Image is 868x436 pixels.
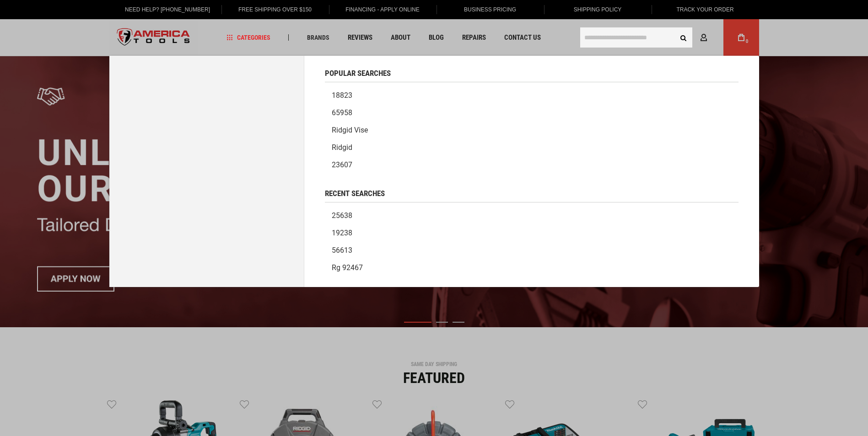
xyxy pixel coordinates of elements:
span: Recent Searches [325,190,385,197]
a: Categories [222,32,275,44]
a: 19238 [325,224,739,242]
button: Search [675,29,692,46]
a: Ridgid vise [325,122,739,139]
span: Brands [307,34,329,41]
a: 56613 [325,242,739,259]
a: 18823 [325,87,739,104]
a: 23607 [325,156,739,174]
span: Popular Searches [325,69,391,77]
span: Categories [226,34,270,41]
a: Brands [303,32,334,44]
a: Ridgid [325,139,739,156]
a: 25638 [325,207,739,224]
a: rg 92467 [325,259,739,276]
a: 65958 [325,104,739,122]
